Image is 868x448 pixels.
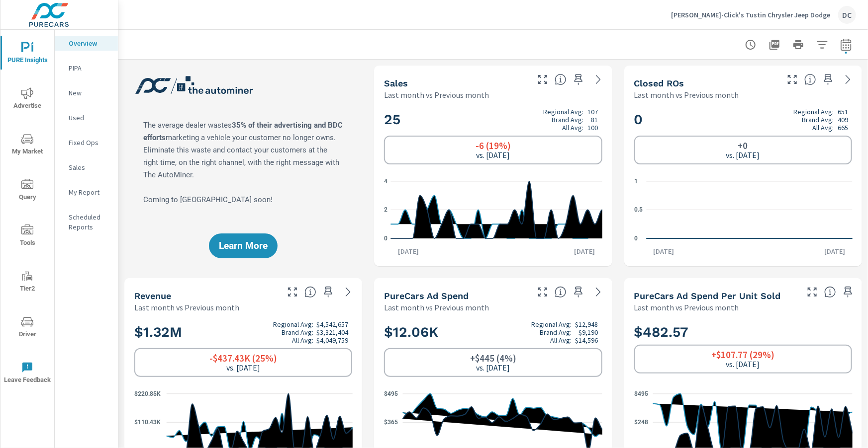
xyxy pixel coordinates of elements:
p: vs. [DATE] [726,360,760,369]
p: 107 [588,108,598,116]
p: $12,948 [576,320,598,328]
p: Regional Avg: [793,108,834,116]
p: Fixed Ops [69,138,110,148]
h5: Revenue [134,291,171,301]
p: 665 [838,124,848,132]
p: $14,596 [576,336,598,344]
a: See more details in report [840,72,856,87]
p: Regional Avg: [273,320,313,328]
div: New [55,85,118,100]
p: Last month vs Previous month [634,301,739,313]
button: Select Date Range [836,35,856,55]
text: 1 [634,178,638,185]
span: Tier2 [3,270,51,295]
button: Make Fullscreen [535,72,551,87]
div: Overview [55,36,118,51]
h6: +0 [738,141,748,150]
span: Total cost of media for all PureCars channels for the selected dealership group over the selected... [555,286,567,298]
span: Number of vehicles sold by the dealership over the selected date range. [Source: This data is sou... [555,74,567,85]
p: New [69,88,110,98]
p: My Report [69,187,110,197]
span: Average cost of advertising per each vehicle sold at the dealer over the selected date range. The... [824,286,836,298]
h6: -6 (19%) [476,141,511,150]
p: $3,321,404 [316,328,348,336]
button: "Export Report to PDF" [765,35,784,55]
span: Save this to your personalized report [840,284,856,300]
span: My Market [3,133,51,157]
text: $495 [384,390,398,397]
span: Save this to your personalized report [571,72,586,87]
text: 4 [384,178,387,185]
p: Last month vs Previous month [634,89,739,101]
h2: $1.32M [134,320,352,344]
span: Query [3,179,51,203]
span: Driver [3,316,51,340]
h5: PureCars Ad Spend Per Unit Sold [634,291,781,301]
p: All Avg: [292,336,313,344]
p: 81 [591,116,598,124]
h5: Sales [384,78,408,88]
h5: PureCars Ad Spend [384,291,469,301]
p: Last month vs Previous month [384,301,489,313]
p: Sales [69,162,110,172]
div: Used [55,110,118,125]
text: $495 [634,390,648,397]
text: $248 [634,419,648,426]
p: PIPA [69,63,110,73]
span: Leave Feedback [3,362,51,386]
p: vs. [DATE] [726,150,760,159]
h2: 0 [634,108,852,132]
h5: Closed ROs [634,78,684,88]
p: vs. [DATE] [226,363,260,372]
h2: $12.06K [384,320,602,344]
p: Regional Avg: [531,320,572,328]
a: See more details in report [590,72,606,87]
p: [DATE] [391,246,426,256]
h2: $482.57 [634,323,852,341]
h6: +$445 (4%) [470,353,516,363]
button: Print Report [788,35,808,55]
text: $220.85K [134,390,161,397]
p: Brand Avg: [540,328,572,336]
span: Advertise [3,87,51,112]
p: $9,190 [579,328,598,336]
text: 0 [634,235,638,242]
div: Fixed Ops [55,135,118,150]
text: 2 [384,207,387,214]
p: Last month vs Previous month [384,89,489,101]
p: [DATE] [568,246,602,256]
button: Learn More [209,233,278,258]
p: Used [69,113,110,123]
h2: 25 [384,108,602,132]
h6: -$437.43K (25%) [209,353,277,363]
p: Brand Avg: [552,116,584,124]
p: vs. [DATE] [476,150,510,159]
text: $365 [384,419,398,426]
p: [PERSON_NAME]-Click's Tustin Chrysler Jeep Dodge [671,10,830,19]
button: Make Fullscreen [784,72,800,87]
p: Overview [69,38,110,48]
h6: +$107.77 (29%) [711,350,774,360]
button: Make Fullscreen [804,284,820,300]
span: PURE Insights [3,42,51,66]
div: Scheduled Reports [55,210,118,234]
div: My Report [55,185,118,200]
p: $4,542,657 [316,320,348,328]
p: Brand Avg: [802,116,834,124]
text: 0 [384,235,387,242]
div: Sales [55,160,118,175]
div: nav menu [0,30,54,395]
a: See more details in report [340,284,356,300]
button: Make Fullscreen [285,284,300,300]
p: All Avg: [563,124,584,132]
text: $110.43K [134,419,161,426]
span: Save this to your personalized report [320,284,336,300]
button: Apply Filters [812,35,832,55]
span: Total sales revenue over the selected date range. [Source: This data is sourced from the dealer’s... [304,286,316,298]
button: Make Fullscreen [535,284,551,300]
span: Save this to your personalized report [820,72,836,87]
a: See more details in report [590,284,606,300]
div: PIPA [55,61,118,75]
p: vs. [DATE] [476,363,510,372]
text: 0.5 [634,207,643,214]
